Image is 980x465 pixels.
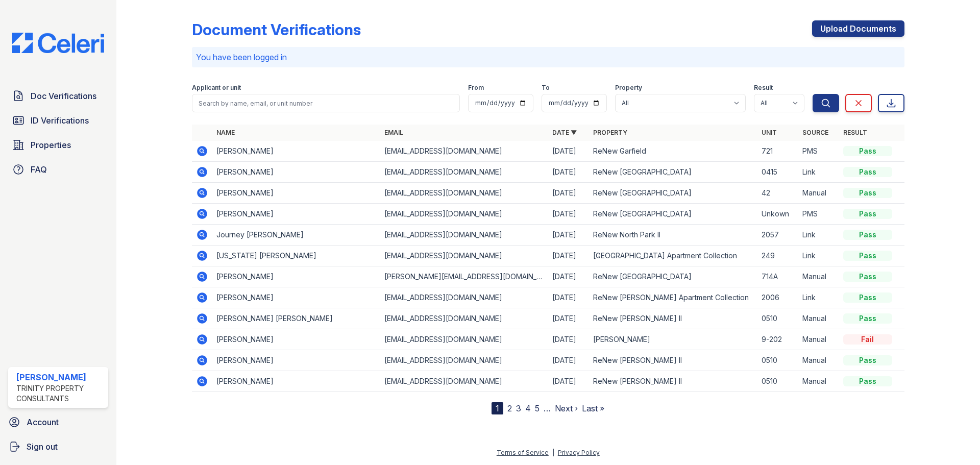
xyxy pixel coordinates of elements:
[8,110,108,131] a: ID Verifications
[212,183,380,204] td: [PERSON_NAME]
[589,162,757,183] td: ReNew [GEOGRAPHIC_DATA]
[535,403,540,413] a: 5
[589,329,757,350] td: [PERSON_NAME]
[812,20,904,37] a: Upload Documents
[589,225,757,246] td: ReNew North Park II
[589,371,757,392] td: ReNew [PERSON_NAME] II
[31,114,89,127] span: ID Verifications
[843,146,892,156] div: Pass
[212,162,380,183] td: [PERSON_NAME]
[589,308,757,329] td: ReNew [PERSON_NAME] II
[31,163,47,176] span: FAQ
[548,204,589,225] td: [DATE]
[757,287,798,308] td: 2006
[380,204,548,225] td: [EMAIL_ADDRESS][DOMAIN_NAME]
[384,129,403,136] a: Email
[8,86,108,106] a: Doc Verifications
[507,403,512,413] a: 2
[4,33,112,53] img: CE_Logo_Blue-a8612792a0a2168367f1c8372b55b34899dd931a85d93a1a3d3e32e68fde9ad4.png
[558,449,600,456] a: Privacy Policy
[757,246,798,266] td: 249
[216,129,235,136] a: Name
[757,266,798,287] td: 714A
[555,403,578,413] a: Next ›
[798,266,839,287] td: Manual
[542,84,550,92] label: To
[548,183,589,204] td: [DATE]
[380,329,548,350] td: [EMAIL_ADDRESS][DOMAIN_NAME]
[548,350,589,371] td: [DATE]
[589,183,757,204] td: ReNew [GEOGRAPHIC_DATA]
[757,204,798,225] td: Unkown
[380,246,548,266] td: [EMAIL_ADDRESS][DOMAIN_NAME]
[843,355,892,365] div: Pass
[589,287,757,308] td: ReNew [PERSON_NAME] Apartment Collection
[589,350,757,371] td: ReNew [PERSON_NAME] II
[380,371,548,392] td: [EMAIL_ADDRESS][DOMAIN_NAME]
[544,402,551,414] span: …
[593,129,627,136] a: Property
[589,246,757,266] td: [GEOGRAPHIC_DATA] Apartment Collection
[212,350,380,371] td: [PERSON_NAME]
[380,183,548,204] td: [EMAIL_ADDRESS][DOMAIN_NAME]
[843,129,867,136] a: Result
[843,251,892,261] div: Pass
[589,141,757,162] td: ReNew Garfield
[757,183,798,204] td: 42
[212,266,380,287] td: [PERSON_NAME]
[16,371,104,383] div: [PERSON_NAME]
[548,141,589,162] td: [DATE]
[757,350,798,371] td: 0510
[843,167,892,177] div: Pass
[516,403,521,413] a: 3
[548,308,589,329] td: [DATE]
[843,292,892,303] div: Pass
[380,287,548,308] td: [EMAIL_ADDRESS][DOMAIN_NAME]
[212,225,380,246] td: Journey [PERSON_NAME]
[798,308,839,329] td: Manual
[548,329,589,350] td: [DATE]
[757,329,798,350] td: 9-202
[552,449,554,456] div: |
[31,139,71,151] span: Properties
[798,287,839,308] td: Link
[4,436,112,457] a: Sign out
[212,141,380,162] td: [PERSON_NAME]
[798,204,839,225] td: PMS
[8,159,108,180] a: FAQ
[589,204,757,225] td: ReNew [GEOGRAPHIC_DATA]
[802,129,828,136] a: Source
[798,141,839,162] td: PMS
[757,371,798,392] td: 0510
[798,246,839,266] td: Link
[615,84,642,92] label: Property
[497,449,549,456] a: Terms of Service
[798,329,839,350] td: Manual
[8,135,108,155] a: Properties
[212,287,380,308] td: [PERSON_NAME]
[212,371,380,392] td: [PERSON_NAME]
[548,371,589,392] td: [DATE]
[380,162,548,183] td: [EMAIL_ADDRESS][DOMAIN_NAME]
[798,183,839,204] td: Manual
[380,308,548,329] td: [EMAIL_ADDRESS][DOMAIN_NAME]
[192,84,241,92] label: Applicant or unit
[582,403,604,413] a: Last »
[468,84,484,92] label: From
[31,90,96,102] span: Doc Verifications
[589,266,757,287] td: ReNew [GEOGRAPHIC_DATA]
[212,204,380,225] td: [PERSON_NAME]
[548,162,589,183] td: [DATE]
[798,371,839,392] td: Manual
[843,272,892,282] div: Pass
[843,376,892,386] div: Pass
[552,129,577,136] a: Date ▼
[27,440,58,453] span: Sign out
[548,225,589,246] td: [DATE]
[798,350,839,371] td: Manual
[212,329,380,350] td: [PERSON_NAME]
[843,209,892,219] div: Pass
[548,266,589,287] td: [DATE]
[196,51,900,63] p: You have been logged in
